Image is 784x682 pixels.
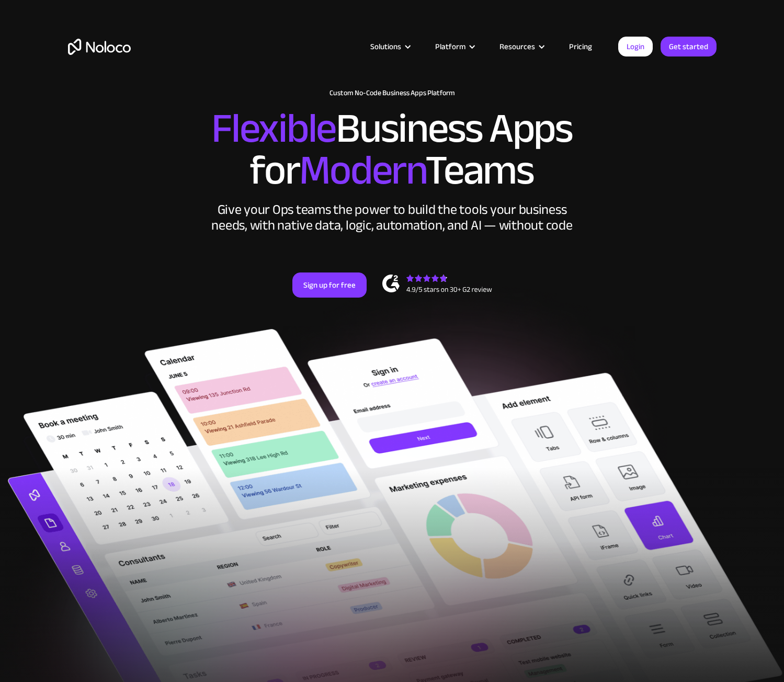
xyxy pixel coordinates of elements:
[292,272,367,298] a: Sign up for free
[370,40,401,53] div: Solutions
[486,40,556,53] div: Resources
[211,89,336,167] span: Flexible
[357,40,422,53] div: Solutions
[661,37,717,56] a: Get started
[209,202,575,233] div: Give your Ops teams the power to build the tools your business needs, with native data, logic, au...
[435,40,465,53] div: Platform
[618,37,653,56] a: Login
[68,108,717,191] h2: Business Apps for Teams
[556,40,605,53] a: Pricing
[422,40,486,53] div: Platform
[68,39,131,55] a: home
[299,131,425,209] span: Modern
[499,40,535,53] div: Resources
